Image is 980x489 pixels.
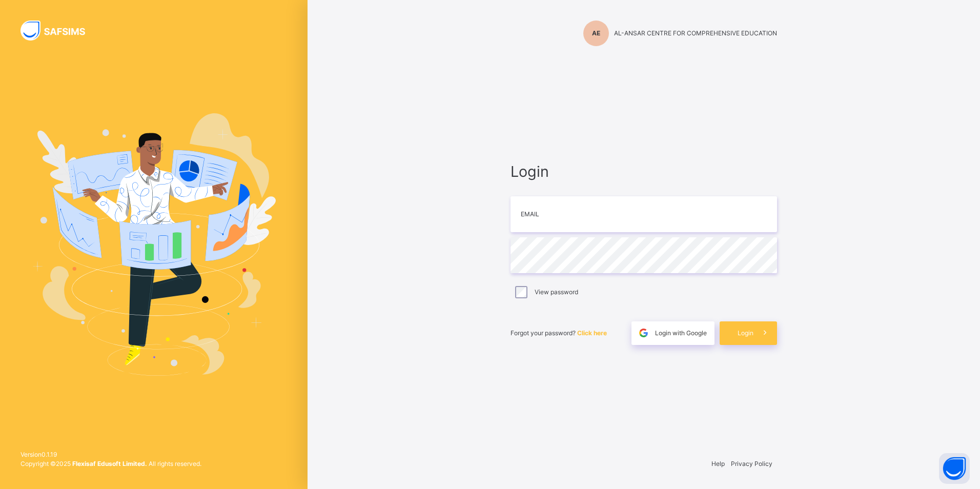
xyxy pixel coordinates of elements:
[511,160,777,182] span: Login
[655,329,707,338] span: Login with Google
[21,21,97,40] img: SAFSIMS Logo
[711,460,725,467] a: Help
[577,329,607,337] a: Click here
[535,288,578,297] label: View password
[614,29,777,38] span: AL-ANSAR CENTRE FOR COMPREHENSIVE EDUCATION
[738,329,753,338] span: Login
[939,453,970,484] button: Open asap
[731,460,772,467] a: Privacy Policy
[638,327,649,339] img: google.396cfc9801f0270233282035f929180a.svg
[21,460,201,467] span: Copyright © 2025 All rights reserved.
[592,29,600,38] span: AE
[32,113,276,376] img: Hero Image
[511,329,607,337] span: Forgot your password?
[72,460,147,467] strong: Flexisaf Edusoft Limited.
[21,450,201,459] span: Version 0.1.19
